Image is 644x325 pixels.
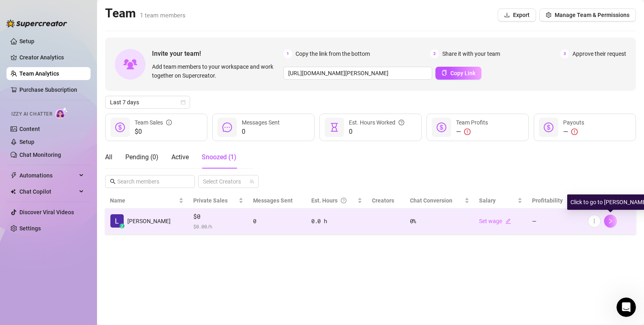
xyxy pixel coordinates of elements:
span: 0 % [410,217,423,226]
span: hourglass [329,122,339,132]
td: — [527,209,583,234]
span: Active [171,153,189,161]
span: $0 [135,127,172,137]
span: download [504,12,510,18]
span: thunderbolt [11,172,17,179]
input: Search members [117,177,184,186]
span: $0 [193,212,243,222]
span: Name [110,196,177,205]
span: Izzy AI Chatter [11,110,52,118]
span: Snoozed ( 1 ) [202,153,236,161]
span: Chat Copilot [19,185,77,198]
span: dollar-circle [115,122,125,132]
img: Chat Copilot [11,189,16,194]
a: Chat Monitoring [19,152,61,158]
span: more [591,218,597,224]
th: Creators [367,193,405,209]
div: Est. Hours [311,196,356,205]
span: Payouts [563,119,584,126]
span: Team Profits [456,119,488,126]
span: Invite your team! [152,49,283,59]
a: Purchase Subscription [19,83,84,96]
span: question-circle [341,196,346,205]
span: search [110,179,116,184]
img: AI Chatter [55,107,68,119]
button: Manage Team & Permissions [539,8,636,21]
span: dollar-circle [437,122,446,132]
img: Lisa James [110,214,124,228]
span: Add team members to your workspace and work together on Supercreator. [152,62,280,80]
span: setting [546,12,551,18]
a: Setup [19,38,34,44]
a: Content [19,126,40,132]
span: question-circle [399,118,404,127]
span: [PERSON_NAME] [127,217,171,226]
span: Automations [19,169,77,182]
a: Settings [19,225,41,232]
span: 0 [349,127,404,137]
iframe: Intercom live chat [617,298,636,317]
a: Discover Viral Videos [19,209,74,215]
div: 0.0 h [311,217,362,226]
span: Share it with your team [442,49,500,58]
button: Export [498,8,536,21]
span: exclamation-circle [464,129,471,135]
span: 1 team members [140,12,186,19]
div: Team Sales [135,118,172,127]
img: logo-BBDzfeDw.svg [6,19,67,27]
span: right [608,218,613,224]
h2: Team [105,6,186,21]
a: Setup [19,139,34,145]
span: Salary [479,197,496,204]
div: Pending ( 0 ) [125,152,158,162]
span: 0 [242,127,280,137]
span: Manage Team & Permissions [555,12,629,18]
span: Chat Conversion [410,197,452,204]
span: 2 [430,49,439,58]
span: Approve their request [572,49,626,58]
div: 0 [253,217,302,226]
a: Set wageedit [479,218,511,224]
a: Team Analytics [19,70,59,77]
span: team [249,179,254,184]
span: Profitability [532,197,563,204]
div: Est. Hours Worked [349,118,404,127]
span: Private Sales [193,197,228,204]
span: info-circle [166,118,172,127]
span: 1 [283,49,292,58]
div: z [120,224,125,228]
th: Name [105,193,188,209]
span: Messages Sent [242,119,280,126]
span: exclamation-circle [571,129,578,135]
div: — [456,127,488,137]
span: Copy Link [450,70,475,76]
span: message [222,122,232,132]
span: Export [513,12,530,18]
button: Copy Link [435,67,481,80]
span: Last 7 days [110,96,185,108]
a: Creator Analytics [19,51,84,64]
span: Messages Sent [253,197,293,204]
span: 3 [560,49,569,58]
div: All [105,152,112,162]
div: — [563,127,584,137]
span: $ 0.00 /h [193,222,243,230]
span: Copy the link from the bottom [296,49,370,58]
span: calendar [181,100,186,105]
span: edit [505,218,511,224]
span: copy [441,70,447,76]
span: dollar-circle [544,122,553,132]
